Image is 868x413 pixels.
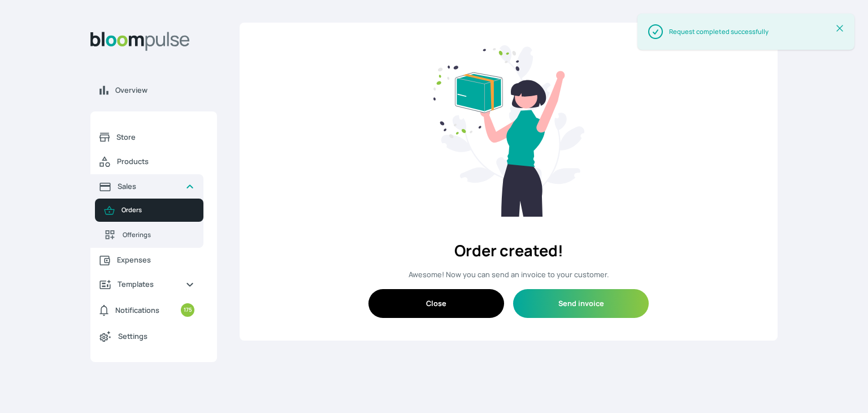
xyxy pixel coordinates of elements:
span: Offerings [123,230,194,240]
a: Orders [95,199,203,222]
a: Templates [90,272,203,296]
p: Awesome! Now you can send an invoice to your customer. [400,269,618,280]
a: Store [90,125,203,149]
a: Offerings [95,222,203,248]
button: Close [368,289,504,318]
span: Products [117,156,194,167]
a: Overview [90,78,217,102]
a: Notifications175 [90,296,203,324]
img: Bloom Logo [90,32,190,51]
div: Request completed successfully [669,27,769,37]
span: Sales [118,181,176,192]
span: Overview [115,85,208,96]
a: Expenses [90,248,203,272]
img: happy.svg [433,45,584,217]
span: Settings [118,331,194,342]
span: Expenses [117,255,194,265]
small: 175 [181,303,194,317]
a: Settings [90,324,203,349]
aside: Sidebar [90,23,217,399]
span: Templates [118,279,176,290]
h2: Order created! [454,217,563,269]
span: Orders [121,205,194,215]
span: Store [116,132,194,143]
a: Products [90,149,203,174]
button: Send invoice [513,289,649,318]
span: Notifications [115,305,159,316]
a: Sales [90,174,203,199]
